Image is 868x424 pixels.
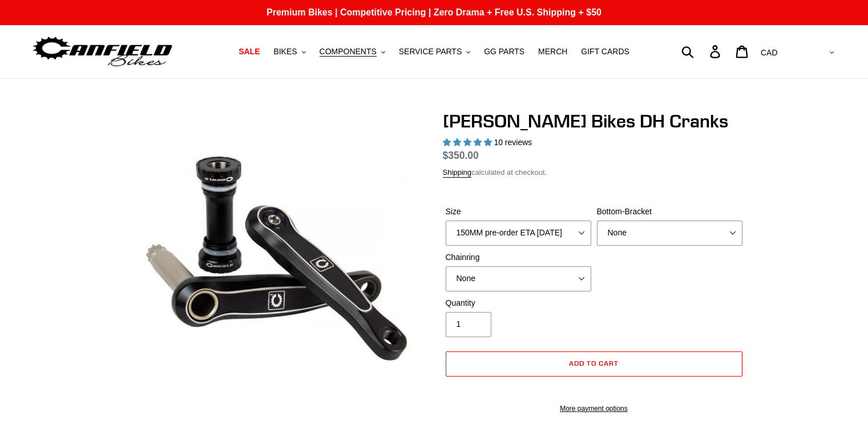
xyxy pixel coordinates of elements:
span: BIKES [273,47,297,57]
button: BIKES [268,44,311,59]
button: COMPONENTS [314,44,391,59]
div: calculated at checkout. [443,167,745,178]
a: Shipping [443,168,472,178]
h1: [PERSON_NAME] Bikes DH Cranks [443,110,745,132]
label: Size [446,206,591,218]
a: SALE [233,44,265,59]
span: 4.90 stars [443,138,494,147]
span: SALE [239,47,260,57]
a: GG PARTS [478,44,530,59]
input: Search [688,39,717,64]
img: Canfield Bikes [31,34,174,70]
span: MERCH [538,47,567,57]
span: $350.00 [443,150,479,161]
label: Bottom-Bracket [597,206,742,218]
label: Chainring [446,251,591,263]
span: GIFT CARDS [581,47,629,57]
span: COMPONENTS [320,47,377,57]
span: 10 reviews [494,138,532,147]
a: More payment options [446,403,742,414]
span: Add to cart [569,359,619,367]
a: MERCH [532,44,573,59]
span: GG PARTS [484,47,524,57]
button: Add to cart [446,351,742,377]
button: SERVICE PARTS [393,44,476,59]
a: GIFT CARDS [575,44,635,59]
span: SERVICE PARTS [399,47,462,57]
label: Quantity [446,297,591,309]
